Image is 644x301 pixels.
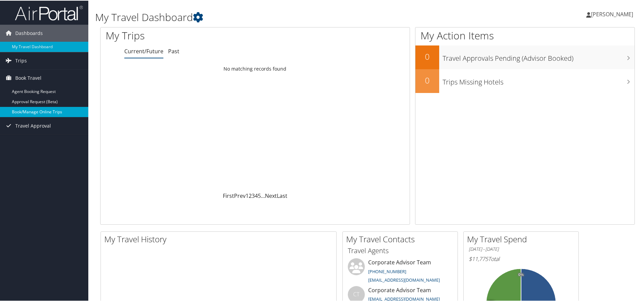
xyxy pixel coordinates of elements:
a: Last [277,191,287,199]
span: … [261,191,265,199]
a: 3 [252,191,255,199]
a: First [223,191,234,199]
a: 4 [255,191,258,199]
a: Prev [234,191,246,199]
a: 0Trips Missing Hotels [415,69,634,92]
span: [PERSON_NAME] [591,10,633,17]
span: $11,775 [469,255,488,262]
a: 0Travel Approvals Pending (Advisor Booked) [415,45,634,69]
span: Book Travel [15,69,41,86]
td: No matching records found [101,62,410,74]
h2: 0 [415,50,439,62]
a: Past [168,47,179,54]
tspan: 0% [518,272,524,276]
img: airportal-logo.png [15,4,83,20]
a: 1 [246,191,249,199]
a: Next [265,191,277,199]
h2: 0 [415,74,439,86]
h1: My Travel Dashboard [95,10,458,24]
h2: My Travel Contacts [346,233,458,244]
h3: Trips Missing Hotels [443,73,634,86]
h2: My Travel Spend [467,233,578,244]
h1: My Action Items [415,28,634,42]
a: [PERSON_NAME] [586,3,640,24]
h3: Travel Approvals Pending (Advisor Booked) [443,50,634,62]
h6: [DATE] - [DATE] [469,245,573,252]
a: [PHONE_NUMBER] [368,268,406,274]
a: 5 [258,191,261,199]
a: Current/Future [124,47,163,54]
h2: My Travel History [104,233,336,244]
h1: My Trips [106,28,276,42]
span: Dashboards [15,24,43,41]
a: [EMAIL_ADDRESS][DOMAIN_NAME] [368,276,440,282]
span: Travel Approval [15,117,51,134]
span: Trips [15,52,27,69]
li: Corporate Advisor Team [344,258,456,285]
a: 2 [249,191,252,199]
h6: Total [469,255,573,262]
h3: Travel Agents [348,245,452,255]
